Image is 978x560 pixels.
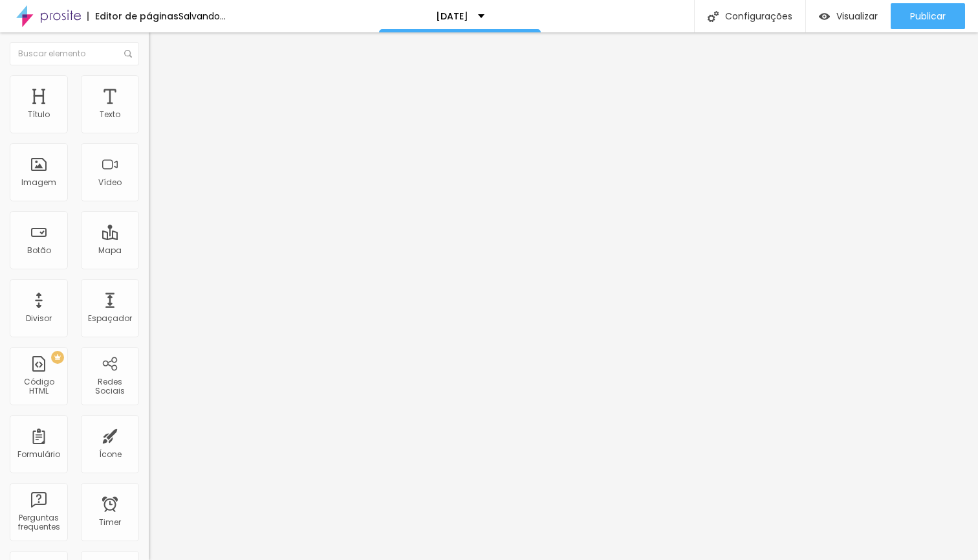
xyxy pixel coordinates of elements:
div: Salvando... [179,12,226,21]
div: Editor de páginas [87,12,179,21]
div: Timer [99,518,121,527]
div: Formulário [17,450,60,459]
div: Espaçador [88,314,132,323]
div: Mapa [98,246,122,255]
img: view-1.svg [819,11,830,22]
img: Icone [124,50,132,58]
div: Redes Sociais [84,377,135,396]
p: [DATE] [436,12,468,21]
div: Botão [27,246,51,255]
div: Imagem [21,178,56,187]
div: Perguntas frequentes [13,513,64,532]
input: Buscar elemento [10,42,139,65]
div: Vídeo [98,178,122,187]
span: Visualizar [836,11,878,21]
img: Icone [708,11,719,22]
div: Texto [100,110,120,119]
div: Código HTML [13,377,64,396]
span: Publicar [910,11,946,21]
div: Ícone [99,450,122,459]
button: Visualizar [806,3,891,29]
div: Divisor [26,314,52,323]
div: Título [28,110,50,119]
button: Publicar [891,3,965,29]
